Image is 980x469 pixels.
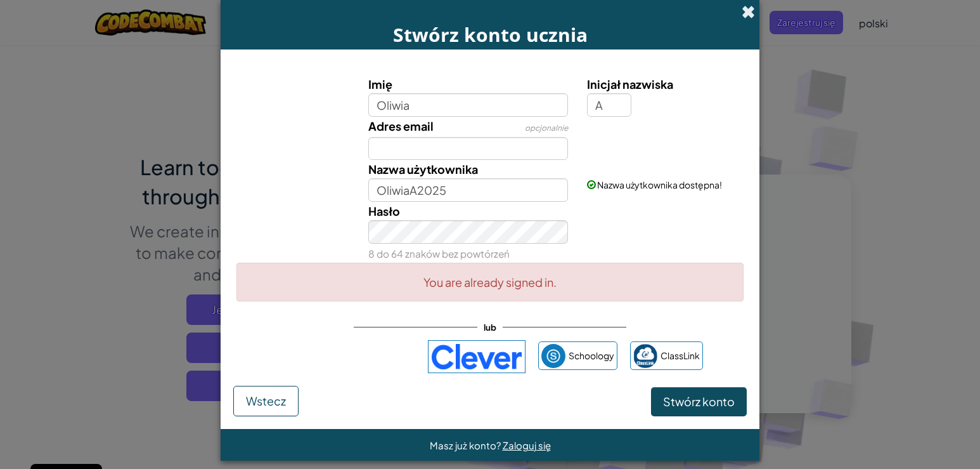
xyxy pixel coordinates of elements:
button: Wstecz [233,386,299,416]
a: Zaloguj się [503,439,551,451]
span: opcjonalnie [525,123,568,133]
span: Masz już konto? [430,439,503,451]
iframe: Przycisk Zaloguj się przez Google [271,343,422,371]
span: Adres email [368,119,434,133]
span: Wstecz [246,393,286,408]
span: lub [477,318,503,336]
span: Nazwa użytkownika dostępna! [597,179,722,190]
button: Stwórz konto [651,387,747,416]
img: clever-logo-blue.png [428,340,525,373]
span: Inicjał nazwiska [587,77,673,91]
span: Nazwa użytkownika [368,162,478,176]
small: 8 do 64 znaków bez powtórzeń [368,248,510,260]
img: schoology.png [541,344,565,368]
span: Stwórz konto ucznia [393,22,588,48]
span: Imię [368,77,392,91]
span: Schoology [569,347,614,365]
div: You are already signed in. [236,263,744,301]
span: Hasło [368,204,400,218]
span: ClassLink [661,347,700,365]
img: classlink-logo-small.png [633,344,657,368]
